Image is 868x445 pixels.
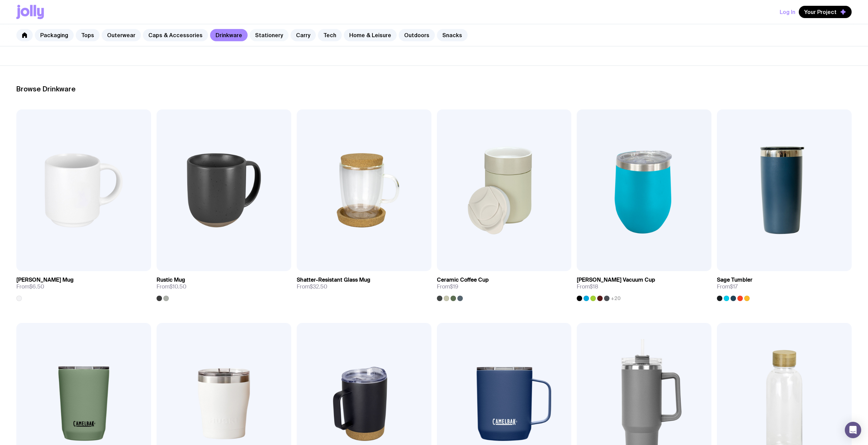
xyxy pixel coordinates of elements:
[143,29,208,41] a: Caps & Accessories
[16,271,151,301] a: [PERSON_NAME] MugFrom$6.50
[344,29,397,41] a: Home & Leisure
[799,6,852,18] button: Your Project
[730,283,738,290] span: $17
[157,271,291,301] a: Rustic MugFrom$10.50
[590,283,598,290] span: $18
[577,277,655,283] h3: [PERSON_NAME] Vacuum Cup
[250,29,289,41] a: Stationery
[717,271,852,301] a: Sage TumblerFrom$17
[157,277,185,283] h3: Rustic Mug
[157,283,187,290] span: From
[297,277,370,283] h3: Shatter-Resistant Glass Mug
[577,283,598,290] span: From
[16,283,44,290] span: From
[35,29,74,41] a: Packaging
[717,277,752,283] h3: Sage Tumbler
[16,277,74,283] h3: [PERSON_NAME] Mug
[450,283,458,290] span: $19
[780,6,795,18] button: Log In
[76,29,100,41] a: Tops
[29,283,44,290] span: $6.50
[399,29,435,41] a: Outdoors
[16,85,852,93] h2: Browse Drinkware
[437,277,489,283] h3: Ceramic Coffee Cup
[437,29,468,41] a: Snacks
[318,29,342,41] a: Tech
[437,271,572,301] a: Ceramic Coffee CupFrom$19
[804,9,837,15] span: Your Project
[210,29,248,41] a: Drinkware
[297,283,327,290] span: From
[577,271,711,301] a: [PERSON_NAME] Vacuum CupFrom$18+20
[170,283,187,290] span: $10.50
[845,422,861,438] div: Open Intercom Messenger
[310,283,327,290] span: $32.50
[291,29,316,41] a: Carry
[297,271,431,296] a: Shatter-Resistant Glass MugFrom$32.50
[717,283,738,290] span: From
[611,296,621,301] span: +20
[102,29,141,41] a: Outerwear
[437,283,458,290] span: From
